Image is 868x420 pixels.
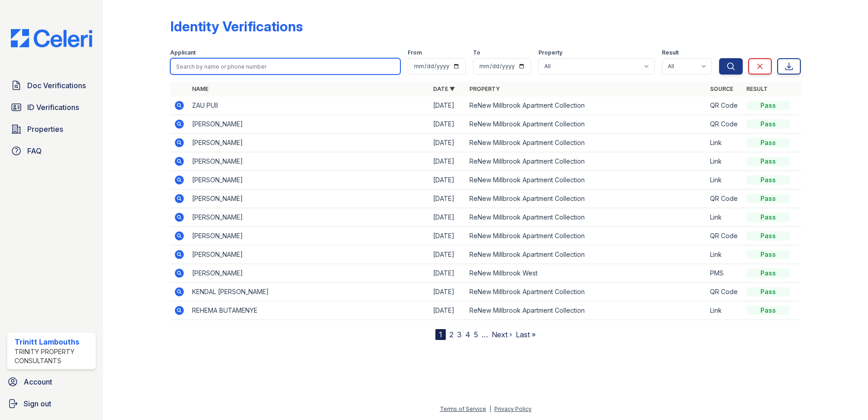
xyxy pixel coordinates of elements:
td: [PERSON_NAME] [188,264,429,283]
span: Sign out [24,398,51,409]
label: Applicant [170,49,196,56]
div: Trinity Property Consultants [15,347,92,365]
td: QR Code [706,115,743,134]
td: Link [706,208,743,227]
td: [DATE] [429,115,466,134]
a: Last » [516,330,536,339]
a: Terms of Service [440,405,486,412]
span: Doc Verifications [27,80,86,91]
div: Pass [746,269,790,278]
td: [PERSON_NAME] [188,171,429,190]
td: [PERSON_NAME] [188,190,429,208]
td: Link [706,134,743,152]
td: REHEMA BUTAMENYE [188,301,429,320]
div: Pass [746,194,790,203]
div: Pass [746,213,790,222]
label: Result [662,49,679,56]
td: [PERSON_NAME] [188,134,429,152]
td: [DATE] [429,283,466,301]
td: Link [706,171,743,190]
div: | [489,405,491,412]
td: [DATE] [429,152,466,171]
a: ID Verifications [7,98,96,116]
label: To [473,49,480,56]
img: CE_Logo_Blue-a8612792a0a2168367f1c8372b55b34899dd931a85d93a1a3d3e32e68fde9ad4.png [4,29,99,47]
div: Pass [746,306,790,315]
a: 5 [474,330,478,339]
td: [DATE] [429,264,466,283]
a: 4 [465,330,470,339]
span: … [482,329,488,340]
td: QR Code [706,227,743,245]
td: Link [706,152,743,171]
div: Identity Verifications [170,18,303,35]
td: ReNew Millbrook Apartment Collection [466,208,707,227]
span: Account [24,376,52,387]
a: Result [746,85,768,92]
td: [PERSON_NAME] [188,245,429,264]
a: Doc Verifications [7,76,96,95]
td: [PERSON_NAME] [188,208,429,227]
td: [DATE] [429,208,466,227]
a: 2 [449,330,454,339]
span: ID Verifications [27,102,79,113]
td: ReNew Millbrook Apartment Collection [466,283,707,301]
td: ReNew Millbrook Apartment Collection [466,96,707,115]
td: [DATE] [429,96,466,115]
a: Date ▼ [433,85,455,92]
td: PMS [706,264,743,283]
a: FAQ [7,142,96,160]
div: Pass [746,231,790,240]
input: Search by name or phone number [170,58,400,75]
div: Trinitt Lambouths [15,336,92,347]
td: Link [706,245,743,264]
a: Privacy Policy [494,405,532,412]
div: Pass [746,101,790,110]
td: ReNew Millbrook West [466,264,707,283]
div: Pass [746,250,790,259]
div: 1 [435,329,446,340]
div: Pass [746,138,790,147]
a: Account [4,373,99,391]
a: Next › [492,330,512,339]
td: [DATE] [429,190,466,208]
a: Sign out [4,395,99,413]
div: Pass [746,157,790,166]
td: ReNew Millbrook Apartment Collection [466,171,707,190]
div: Pass [746,175,790,185]
td: [PERSON_NAME] [188,115,429,134]
div: Pass [746,120,790,129]
td: [DATE] [429,301,466,320]
td: QR Code [706,96,743,115]
a: Properties [7,120,96,138]
td: ReNew Millbrook Apartment Collection [466,115,707,134]
td: [PERSON_NAME] [188,152,429,171]
td: ReNew Millbrook Apartment Collection [466,190,707,208]
a: Property [469,85,500,92]
td: QR Code [706,190,743,208]
td: [PERSON_NAME] [188,227,429,245]
td: KENDAL [PERSON_NAME] [188,283,429,301]
a: Source [710,85,733,92]
td: Link [706,301,743,320]
td: ReNew Millbrook Apartment Collection [466,134,707,152]
td: ReNew Millbrook Apartment Collection [466,152,707,171]
td: QR Code [706,283,743,301]
td: ReNew Millbrook Apartment Collection [466,227,707,245]
td: [DATE] [429,245,466,264]
td: [DATE] [429,134,466,152]
span: Properties [27,124,63,135]
label: Property [538,49,562,56]
label: From [408,49,422,56]
td: ReNew Millbrook Apartment Collection [466,301,707,320]
td: ReNew Millbrook Apartment Collection [466,245,707,264]
span: FAQ [27,145,42,156]
td: [DATE] [429,171,466,190]
a: Name [192,85,208,92]
a: 3 [457,330,462,339]
td: [DATE] [429,227,466,245]
div: Pass [746,287,790,296]
td: ZAU PUII [188,96,429,115]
